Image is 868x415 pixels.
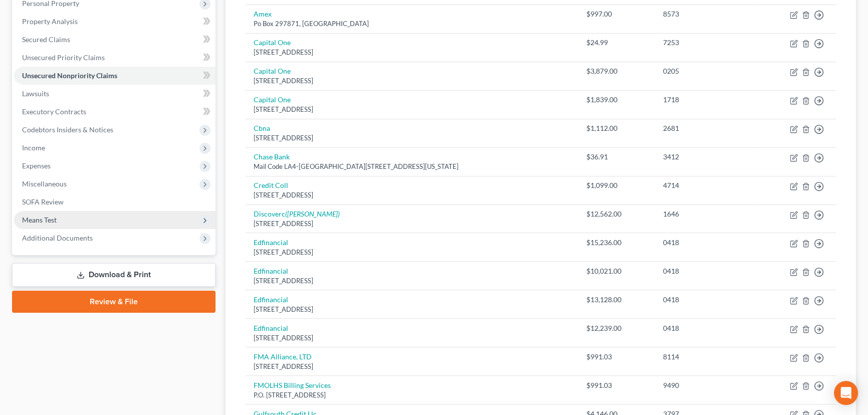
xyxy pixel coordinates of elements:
[14,49,215,67] a: Unsecured Priority Claims
[22,161,51,170] span: Expenses
[663,209,747,219] div: 1646
[254,76,570,86] div: [STREET_ADDRESS]
[14,67,215,85] a: Unsecured Nonpriority Claims
[254,248,570,257] div: [STREET_ADDRESS]
[254,267,288,275] a: Edfinancial
[663,95,747,105] div: 1718
[254,124,270,132] a: Cbna
[586,238,646,248] div: $15,236.00
[663,295,747,305] div: 0418
[663,66,747,76] div: 0205
[22,125,113,134] span: Codebtors Insiders & Notices
[586,209,646,219] div: $12,562.00
[254,190,570,200] div: [STREET_ADDRESS]
[586,380,646,390] div: $991.03
[12,263,215,287] a: Download & Print
[586,66,646,76] div: $3,879.00
[22,89,49,98] span: Lawsuits
[586,352,646,362] div: $991.03
[586,152,646,162] div: $36.91
[254,333,570,343] div: [STREET_ADDRESS]
[663,123,747,133] div: 2681
[254,219,570,229] div: [STREET_ADDRESS]
[586,9,646,19] div: $997.00
[254,95,291,104] a: Capital One
[14,31,215,49] a: Secured Claims
[14,13,215,31] a: Property Analysis
[254,19,570,29] div: Po Box 297871, [GEOGRAPHIC_DATA]
[254,162,570,171] div: Mail Code LA4-[GEOGRAPHIC_DATA][STREET_ADDRESS][US_STATE]
[663,238,747,248] div: 0418
[22,179,67,188] span: Miscellaneous
[22,234,93,242] span: Additional Documents
[14,85,215,103] a: Lawsuits
[254,10,272,18] a: Amex
[254,152,290,161] a: Chase Bank
[663,380,747,390] div: 9490
[586,266,646,276] div: $10,021.00
[663,180,747,190] div: 4714
[254,38,291,47] a: Capital One
[663,266,747,276] div: 0418
[12,291,215,313] a: Review & File
[22,216,57,224] span: Means Test
[14,103,215,121] a: Executory Contracts
[254,362,570,371] div: [STREET_ADDRESS]
[586,180,646,190] div: $1,099.00
[663,352,747,362] div: 8114
[586,323,646,333] div: $12,239.00
[254,67,291,75] a: Capital One
[586,123,646,133] div: $1,112.00
[254,381,331,389] a: FMOLHS Billing Services
[22,35,70,44] span: Secured Claims
[285,210,340,218] i: ([PERSON_NAME])
[254,238,288,247] a: Edfinancial
[22,53,105,62] span: Unsecured Priority Claims
[663,38,747,48] div: 7253
[254,305,570,314] div: [STREET_ADDRESS]
[586,38,646,48] div: $24.99
[254,324,288,332] a: Edfinancial
[254,352,312,361] a: FMA Alliance, LTD
[22,17,78,26] span: Property Analysis
[254,133,570,143] div: [STREET_ADDRESS]
[254,276,570,286] div: [STREET_ADDRESS]
[22,197,64,206] span: SOFA Review
[586,295,646,305] div: $13,128.00
[254,210,340,218] a: Discoverc([PERSON_NAME])
[663,152,747,162] div: 3412
[22,71,117,80] span: Unsecured Nonpriority Claims
[22,107,86,116] span: Executory Contracts
[586,95,646,105] div: $1,839.00
[14,193,215,211] a: SOFA Review
[254,105,570,114] div: [STREET_ADDRESS]
[663,323,747,333] div: 0418
[663,9,747,19] div: 8573
[254,181,288,189] a: Credit Coll
[254,390,570,400] div: P.O. [STREET_ADDRESS]
[254,48,570,57] div: [STREET_ADDRESS]
[254,295,288,304] a: Edfinancial
[834,381,858,405] div: Open Intercom Messenger
[22,143,45,152] span: Income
